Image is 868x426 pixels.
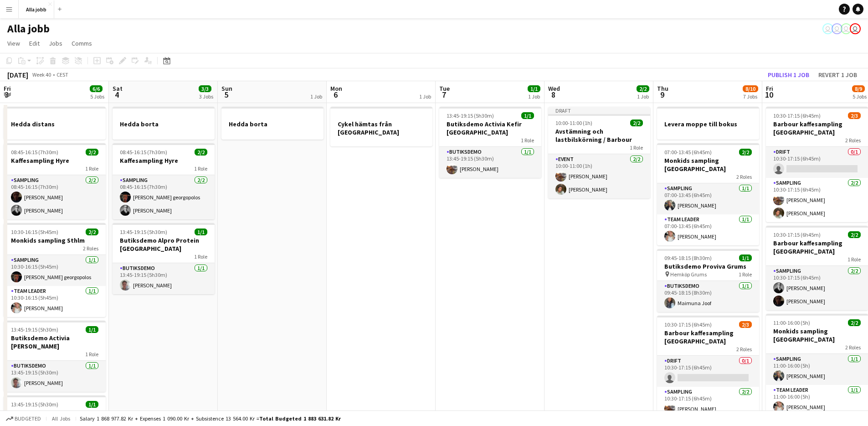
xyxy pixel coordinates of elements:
[521,137,534,144] span: 1 Role
[664,149,712,156] span: 07:00-13:45 (6h45m)
[766,239,868,255] h3: Barbour kaffesampling [GEOGRAPHIC_DATA]
[439,107,541,178] app-job-card: 13:45-19:15 (5h30m)1/1Butiksdemo Activia Kefir [GEOGRAPHIC_DATA]1 RoleButiksdemo1/113:45-19:15 (5...
[743,93,758,100] div: 7 Jobs
[743,85,758,92] span: 8/10
[26,37,43,49] a: Edit
[657,107,759,140] div: Levera moppe till bokus
[330,120,432,136] h3: Cykel hämtas från [GEOGRAPHIC_DATA]
[86,149,98,156] span: 2/2
[764,69,813,81] button: Publish 1 job
[657,183,759,214] app-card-role: Sampling1/107:00-13:45 (6h45m)[PERSON_NAME]
[30,71,53,78] span: Week 40
[419,93,431,100] div: 1 Job
[195,149,207,156] span: 2/2
[656,89,668,100] span: 9
[4,37,24,49] a: View
[4,236,106,244] h3: Monkids sampling Sthlm
[657,214,759,245] app-card-role: Team Leader1/107:00-13:45 (6h45m)[PERSON_NAME]
[657,143,759,245] div: 07:00-13:45 (6h45m)2/2Monkids sampling [GEOGRAPHIC_DATA]2 RolesSampling1/107:00-13:45 (6h45m)[PER...
[847,256,861,263] span: 1 Role
[766,327,868,343] h3: Monkids sampling [GEOGRAPHIC_DATA]
[7,70,28,79] div: [DATE]
[113,120,215,128] h3: Hedda borta
[657,329,759,345] h3: Barbour kaffesampling [GEOGRAPHIC_DATA]
[845,137,861,144] span: 2 Roles
[739,255,752,261] span: 1/1
[29,39,40,47] span: Edit
[664,321,712,328] span: 10:30-17:15 (6h45m)
[4,334,106,350] h3: Butiksdemo Activia [PERSON_NAME]
[528,85,540,92] span: 1/1
[5,414,42,424] button: Budgeted
[852,85,865,92] span: 8/9
[68,37,96,49] a: Comms
[766,107,868,222] app-job-card: 10:30-17:15 (6h45m)2/3Barbour kaffesampling [GEOGRAPHIC_DATA]2 RolesDrift0/110:30-17:15 (6h45m) S...
[4,175,106,219] app-card-role: Sampling2/208:45-16:15 (7h30m)[PERSON_NAME][PERSON_NAME]
[220,89,232,100] span: 5
[113,107,215,140] app-job-card: Hedda borta
[766,178,868,222] app-card-role: Sampling2/210:30-17:15 (6h45m)[PERSON_NAME][PERSON_NAME]
[521,112,534,119] span: 1/1
[766,385,868,416] app-card-role: Team Leader1/111:00-16:00 (5h)[PERSON_NAME]
[11,326,58,333] span: 13:45-19:15 (5h30m)
[850,23,861,34] app-user-avatar: Emil Hasselberg
[113,156,215,165] h3: Kaffesampling Hyre
[657,249,759,312] app-job-card: 09:45-18:15 (8h30m)1/1Butiksdemo Proviva Grums Hemköp Grums1 RoleButiksdemo1/109:45-18:15 (8h30m)...
[848,112,861,119] span: 2/3
[548,107,650,114] div: Draft
[739,271,752,278] span: 1 Role
[330,84,342,93] span: Mon
[19,0,54,18] button: Alla jobb
[86,401,98,408] span: 1/1
[85,351,98,358] span: 1 Role
[739,149,752,156] span: 2/2
[439,84,450,93] span: Tue
[848,231,861,238] span: 2/2
[83,245,98,252] span: 2 Roles
[447,112,494,119] span: 13:45-19:15 (5h30m)
[2,89,11,100] span: 3
[85,165,98,172] span: 1 Role
[670,271,707,278] span: Hemköp Grums
[766,314,868,416] div: 11:00-16:00 (5h)2/2Monkids sampling [GEOGRAPHIC_DATA]2 RolesSampling1/111:00-16:00 (5h)[PERSON_NA...
[4,223,106,317] app-job-card: 10:30-16:15 (5h45m)2/2Monkids sampling Sthlm2 RolesSampling1/110:30-16:15 (5h45m)[PERSON_NAME] ge...
[113,263,215,294] app-card-role: Butiksdemo1/113:45-19:15 (5h30m)[PERSON_NAME]
[766,120,868,136] h3: Barbour kaffesampling [GEOGRAPHIC_DATA]
[4,107,106,140] app-job-card: Hedda distans
[832,23,842,34] app-user-avatar: Hedda Lagerbielke
[194,165,207,172] span: 1 Role
[766,226,868,310] div: 10:30-17:15 (6h45m)2/2Barbour kaffesampling [GEOGRAPHIC_DATA]1 RoleSampling2/210:30-17:15 (6h45m)...
[815,69,861,81] button: Revert 1 job
[657,120,759,128] h3: Levera moppe till bokus
[766,147,868,178] app-card-role: Drift0/110:30-17:15 (6h45m)
[548,127,650,144] h3: Avstämning och lastbilskörning / Barbour
[4,156,106,165] h3: Kaffesampling Hyre
[120,229,167,235] span: 13:45-19:15 (5h30m)
[199,85,211,92] span: 3/3
[822,23,833,34] app-user-avatar: Hedda Lagerbielke
[766,84,773,93] span: Fri
[330,107,432,146] app-job-card: Cykel hämtas från [GEOGRAPHIC_DATA]
[765,89,773,100] span: 10
[221,84,232,93] span: Sun
[773,319,810,326] span: 11:00-16:00 (5h)
[4,255,106,286] app-card-role: Sampling1/110:30-16:15 (5h45m)[PERSON_NAME] georgopolos
[113,84,123,93] span: Sat
[439,147,541,178] app-card-role: Butiksdemo1/113:45-19:15 (5h30m)[PERSON_NAME]
[548,107,650,198] app-job-card: Draft10:00-11:00 (1h)2/2Avstämning och lastbilskörning / Barbour1 RoleEvent2/210:00-11:00 (1h)[PE...
[111,89,123,100] span: 4
[221,120,324,128] h3: Hedda borta
[45,37,66,49] a: Jobs
[4,84,11,93] span: Fri
[736,346,752,353] span: 2 Roles
[221,107,324,140] app-job-card: Hedda borta
[90,85,103,92] span: 6/6
[657,84,668,93] span: Thu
